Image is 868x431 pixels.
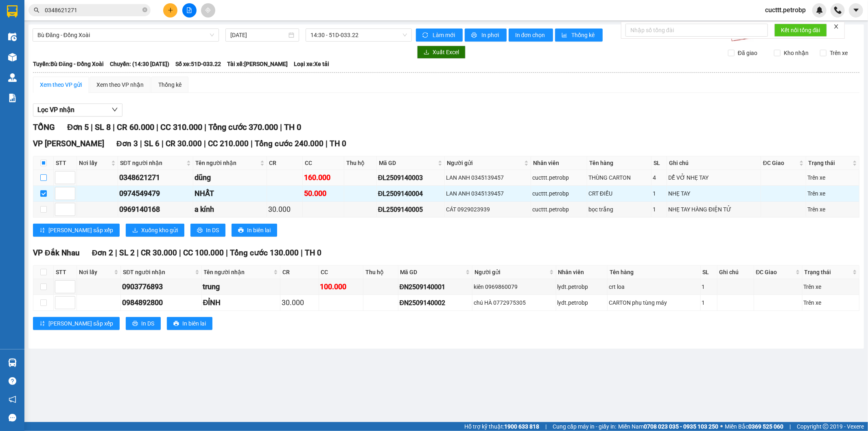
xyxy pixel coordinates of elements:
th: Ghi chú [667,156,761,170]
th: Nhân viên [531,156,587,170]
span: down [112,106,118,113]
div: Xem theo VP nhận [96,80,144,89]
span: Trạng thái [805,268,851,277]
span: notification [9,396,16,403]
span: Lọc VP nhận [37,105,74,115]
input: Nhập số tổng đài [625,24,768,37]
div: 160.000 [304,172,343,183]
th: Tên hàng [608,266,701,279]
span: Mã GD [379,158,436,167]
span: Tên người nhận [204,268,272,277]
td: ĐỈNH [202,295,281,311]
div: kiên 0969860079 [474,282,555,291]
button: Lọc VP nhận [33,103,122,117]
span: Miền Bắc [725,422,783,431]
button: syncLàm mới [416,29,463,42]
th: SL [701,266,717,279]
button: printerIn phơi [465,29,507,42]
span: copyright [823,424,829,429]
th: CC [303,156,344,170]
button: Kết nối tổng đài [774,24,827,37]
button: bar-chartThống kê [555,29,603,42]
span: Nơi lấy [79,158,109,167]
span: VP [PERSON_NAME] [33,139,104,148]
div: ĐL2509140003 [378,173,443,183]
img: warehouse-icon [8,358,17,367]
span: CC 100.000 [183,248,224,257]
span: | [140,139,142,148]
button: sort-ascending[PERSON_NAME] sắp xếp [33,317,120,330]
th: STT [54,156,77,170]
span: | [545,422,547,431]
span: | [156,122,158,132]
span: caret-down [853,7,860,14]
span: Nơi lấy [79,268,112,277]
button: file-add [182,3,197,18]
span: close [833,24,839,29]
span: bar-chart [562,32,568,39]
div: a kính [195,204,265,215]
td: ĐN2509140002 [398,295,472,311]
span: Mã GD [400,268,464,277]
th: CR [267,156,303,170]
div: 30.000 [282,297,317,308]
span: CC 210.000 [208,139,249,148]
span: Làm mới [433,31,456,40]
div: 0903776893 [122,281,200,292]
div: NHẸ TAY HÀNG ĐIỆN TỬ [668,205,759,214]
td: trung [202,279,281,295]
div: Trên xe [807,205,858,214]
img: phone-icon [834,7,842,14]
span: ĐC Giao [756,268,794,277]
span: Loại xe: Xe tải [294,59,329,68]
th: Nhân viên [556,266,608,279]
div: 1 [653,205,665,214]
div: 4 [653,173,665,182]
span: TH 0 [305,248,321,257]
span: printer [197,227,203,234]
span: sync [422,32,429,39]
span: Tên người nhận [195,158,258,167]
span: Cung cấp máy in - giấy in: [553,422,616,431]
span: CR 30.000 [141,248,177,257]
img: solution-icon [8,94,17,102]
td: dũng [193,170,267,186]
td: 0969140168 [118,202,193,218]
button: sort-ascending[PERSON_NAME] sắp xếp [33,224,120,237]
span: SĐT người nhận [120,158,185,167]
span: aim [205,7,211,13]
button: printerIn biên lai [232,224,277,237]
th: Thu hộ [363,266,398,279]
input: 14/09/2025 [230,31,287,40]
span: | [204,122,206,132]
div: Xem theo VP gửi [40,80,82,89]
span: | [113,122,115,132]
span: Kho nhận [781,48,812,57]
td: 0348621271 [118,170,193,186]
b: Tuyến: Bù Đăng - Đồng Xoài [33,61,104,67]
div: cucttt.petrobp [532,173,586,182]
strong: 1900 633 818 [504,423,539,430]
img: logo-vxr [7,5,17,18]
button: printerIn biên lai [167,317,212,330]
span: Tổng cước 370.000 [208,122,278,132]
span: | [162,139,164,148]
span: sort-ascending [39,227,45,234]
div: DỂ VỞ NHẸ TAY [668,173,759,182]
button: printerIn DS [190,224,225,237]
th: Ghi chú [717,266,754,279]
span: [PERSON_NAME] sắp xếp [48,226,113,235]
button: downloadXuống kho gửi [126,224,184,237]
span: | [137,248,139,257]
span: | [280,122,282,132]
span: ⚪️ [720,425,723,428]
div: 0348621271 [119,172,192,183]
span: | [204,139,206,148]
div: LAN ANH 0345139457 [446,173,529,182]
span: | [301,248,303,257]
span: download [424,49,429,56]
span: Xuống kho gửi [141,226,178,235]
th: Tên hàng [587,156,652,170]
span: In DS [141,319,154,328]
span: Tài xế: [PERSON_NAME] [227,59,288,68]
